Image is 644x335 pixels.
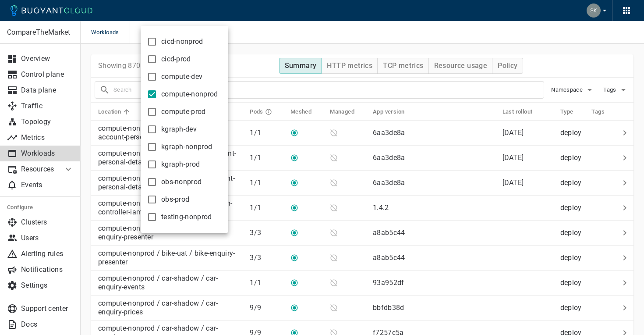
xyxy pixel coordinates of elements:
span: kgraph-prod [161,160,200,169]
span: cicd-nonprod [161,37,203,46]
span: kgraph-dev [161,125,197,134]
span: compute-nonprod [161,90,218,99]
span: compute-prod [161,107,206,116]
span: obs-prod [161,195,189,204]
span: testing-nonprod [161,213,212,221]
span: cicd-prod [161,55,191,64]
span: compute-dev [161,72,202,81]
span: obs-nonprod [161,178,202,186]
span: kgraph-nonprod [161,143,212,151]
